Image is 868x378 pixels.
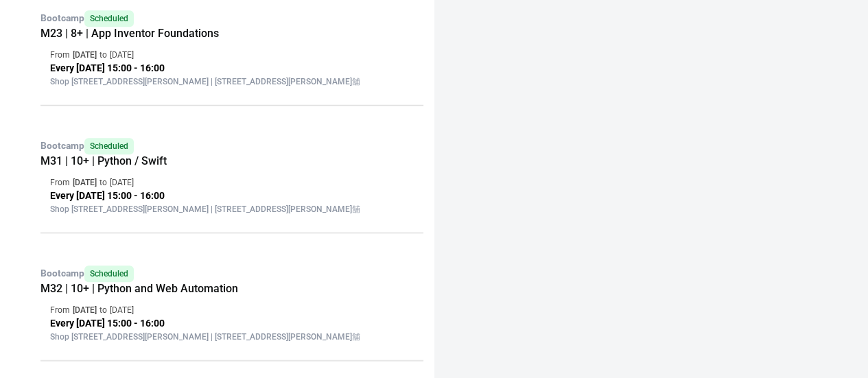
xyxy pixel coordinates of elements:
p: [DATE] [73,49,97,61]
p: [DATE] [110,304,134,316]
p: to [99,304,107,316]
span: Scheduled [84,10,134,27]
p: to [99,176,107,189]
p: Bootcamp [40,138,423,154]
p: Every [DATE] 15:00 - 16:00 [50,61,414,75]
p: Shop [STREET_ADDRESS][PERSON_NAME] | [STREET_ADDRESS][PERSON_NAME]舖 [50,75,414,88]
p: [DATE] [110,49,134,61]
h5: M32 | 10+ | Python and Web Automation [40,282,423,296]
h5: M23 | 8+ | App Inventor Foundations [40,27,423,40]
p: Bootcamp [40,265,423,282]
p: [DATE] [73,304,97,316]
p: From [50,49,70,61]
p: Bootcamp [40,10,423,27]
span: Scheduled [84,138,134,154]
p: to [99,49,107,61]
p: From [50,176,70,189]
span: Scheduled [84,265,134,282]
p: [DATE] [73,176,97,189]
p: Every [DATE] 15:00 - 16:00 [50,189,414,203]
p: Every [DATE] 15:00 - 16:00 [50,316,414,331]
p: [DATE] [110,176,134,189]
p: From [50,304,70,316]
h5: M31 | 10+ | Python / Swift [40,154,423,168]
p: Shop [STREET_ADDRESS][PERSON_NAME] | [STREET_ADDRESS][PERSON_NAME]舖 [50,203,414,215]
p: Shop [STREET_ADDRESS][PERSON_NAME] | [STREET_ADDRESS][PERSON_NAME]舖 [50,331,414,343]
